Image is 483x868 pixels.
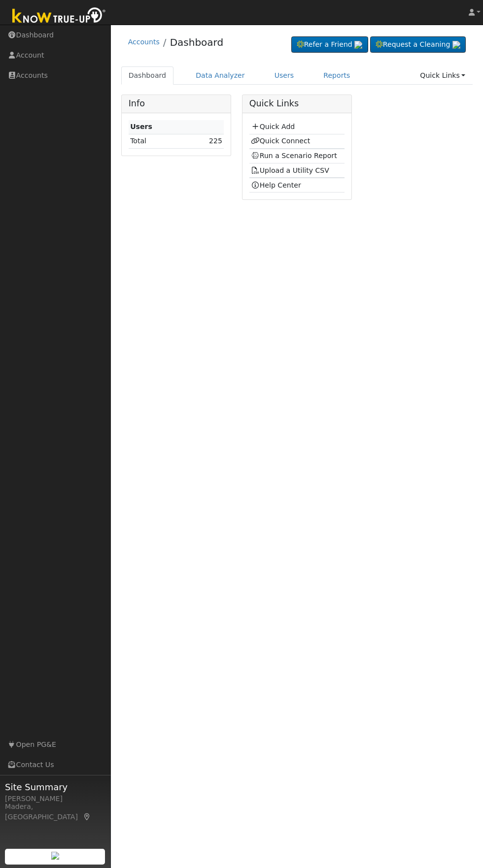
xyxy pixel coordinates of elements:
[170,36,224,48] a: Dashboard
[130,123,152,130] strong: Users
[249,98,345,109] h5: Quick Links
[251,123,295,130] a: Quick Add
[51,852,59,860] img: retrieve
[316,66,357,85] a: Reports
[251,137,310,145] a: Quick Connect
[128,38,160,46] a: Accounts
[370,36,466,53] a: Request a Cleaning
[7,5,111,28] img: Know True-Up
[251,181,301,189] a: Help Center
[5,802,105,822] div: Madera, [GEOGRAPHIC_DATA]
[267,66,302,85] a: Users
[188,66,252,85] a: Data Analyzer
[83,813,92,821] a: Map
[354,41,362,49] img: retrieve
[129,98,224,109] h5: Info
[452,41,460,49] img: retrieve
[209,137,222,145] a: 225
[121,66,174,85] a: Dashboard
[5,794,105,804] div: [PERSON_NAME]
[5,780,105,794] span: Site Summary
[251,166,329,174] a: Upload a Utility CSV
[129,134,180,148] td: Total
[413,66,473,85] a: Quick Links
[251,152,337,160] a: Run a Scenario Report
[291,36,368,53] a: Refer a Friend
